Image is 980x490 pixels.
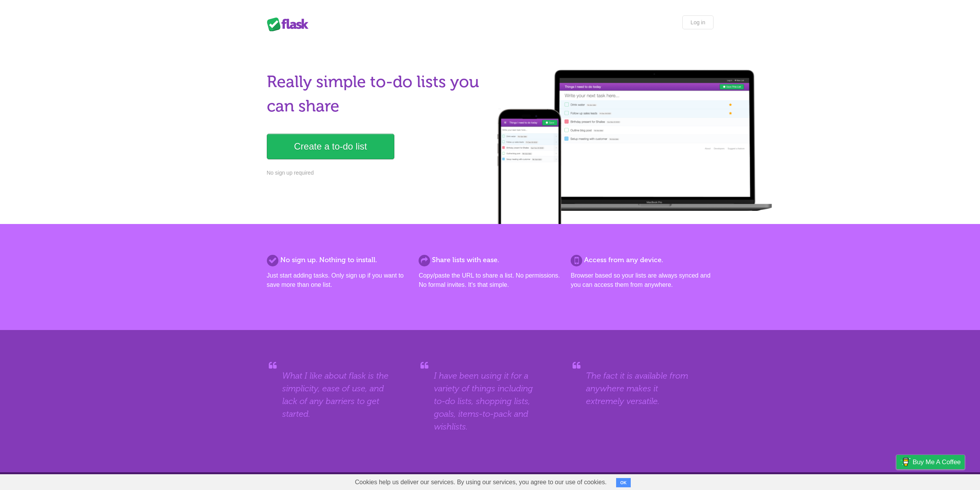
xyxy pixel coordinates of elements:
[267,255,409,265] h2: No sign up. Nothing to install.
[347,475,615,490] span: Cookies help us deliver our services. By using our services, you agree to our use of cookies.
[913,455,961,469] span: Buy me a coffee
[900,455,911,468] img: Buy me a coffee
[586,369,698,407] blockquote: The fact it is available from anywhere makes it extremely versatile.
[267,70,486,118] h1: Really simple to-do lists you can share
[267,17,313,31] div: Flask Lists
[282,369,394,420] blockquote: What I like about flask is the simplicity, ease of use, and lack of any barriers to get started.
[571,271,713,290] p: Browser based so your lists are always synced and you can access them from anywhere.
[896,455,965,469] a: Buy me a coffee
[267,134,394,159] a: Create a to-do list
[682,15,713,29] a: Log in
[419,271,561,290] p: Copy/paste the URL to share a list. No permissions. No formal invites. It's that simple.
[267,169,486,177] p: No sign up required
[616,478,631,487] button: OK
[267,271,409,290] p: Just start adding tasks. Only sign up if you want to save more than one list.
[419,255,561,265] h2: Share lists with ease.
[434,369,546,433] blockquote: I have been using it for a variety of things including to-do lists, shopping lists, goals, items-...
[571,255,713,265] h2: Access from any device.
